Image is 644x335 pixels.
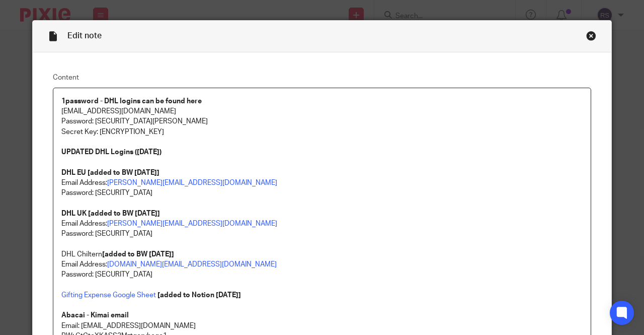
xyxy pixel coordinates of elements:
a: [PERSON_NAME][EMAIL_ADDRESS][DOMAIN_NAME] [107,179,277,186]
p: Email Address: [61,178,583,188]
p: [EMAIL_ADDRESS][DOMAIN_NAME] [61,106,583,116]
div: Close this dialog window [586,31,596,41]
label: Content [53,73,591,83]
strong: UPDATED DHL Logins ([DATE]) [61,149,162,156]
strong: [added to Notion [DATE]] [157,292,241,299]
a: Gifting Expense Google Sheet [61,292,156,299]
strong: 1password - DHL logins can be found here [61,98,202,105]
strong: Abacai - Kimai email [61,312,129,319]
p: Email: [EMAIL_ADDRESS][DOMAIN_NAME] [61,321,583,331]
a: [PERSON_NAME][EMAIL_ADDRESS][DOMAIN_NAME] [107,220,277,227]
p: Secret Key: [ENCRYPTION_KEY] [61,127,583,137]
strong: [added to BW [DATE]] [88,210,160,217]
a: [DOMAIN_NAME][EMAIL_ADDRESS][DOMAIN_NAME] [107,261,277,268]
span: Edit note [67,32,102,40]
p: Password: [SECURITY_DATA][PERSON_NAME] [61,116,583,126]
strong: DHL UK [61,210,87,217]
strong: [added to BW [DATE]] [102,251,174,258]
p: Email Address: Password: [SECURITY_DATA] DHL Chiltern Email Address: [61,219,583,270]
strong: DHL EU [added to BW [DATE]] [61,169,159,176]
p: Password: [SECURITY_DATA] [61,270,583,280]
p: Password: [SECURITY_DATA] [61,188,583,198]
